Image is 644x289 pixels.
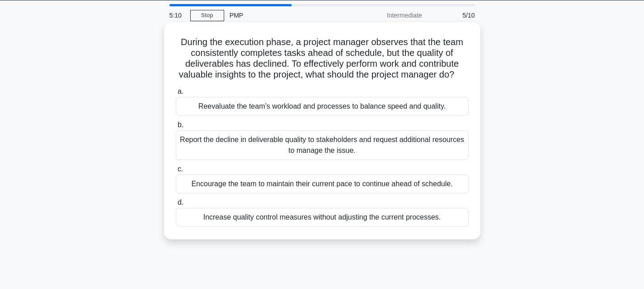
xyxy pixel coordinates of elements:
[175,37,470,81] h5: During the execution phase, a project manager observes that the team consistently completes tasks...
[178,198,183,206] span: d.
[178,165,183,173] span: c.
[224,6,348,24] div: PMP
[176,174,469,193] div: Encourage the team to maintain their current pace to continue ahead of schedule.
[176,97,469,116] div: Reevaluate the team’s workload and processes to balance speed and quality.
[164,6,190,24] div: 5:10
[178,121,183,128] span: b.
[428,6,480,24] div: 5/10
[176,208,469,227] div: Increase quality control measures without adjusting the current processes.
[190,10,224,21] a: Stop
[348,6,428,24] div: Intermediate
[178,87,183,95] span: a.
[176,130,469,160] div: Report the decline in deliverable quality to stakeholders and request additional resources to man...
